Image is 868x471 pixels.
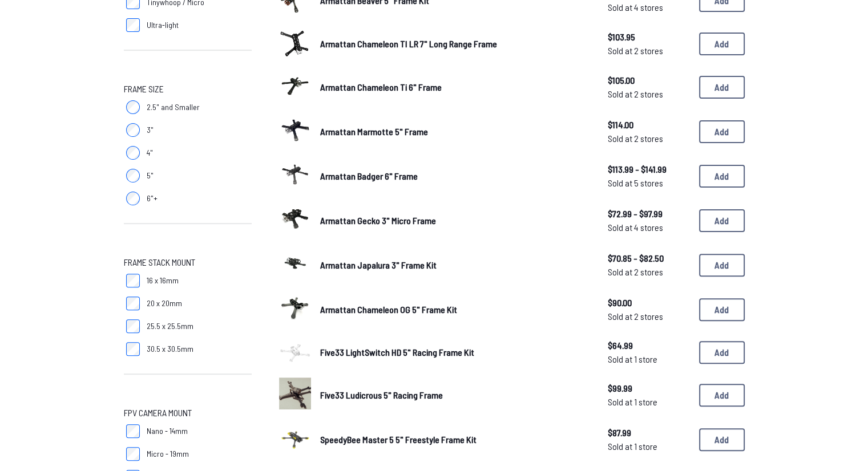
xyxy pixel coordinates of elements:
a: Armattan Gecko 3" Micro Frame [320,214,590,228]
img: image [279,342,311,363]
span: $72.99 - $97.99 [608,207,690,221]
a: Armattan Chameleon Ti 6" Frame [320,80,590,94]
input: 25.5 x 25.5mm [126,319,140,333]
span: Sold at 2 stores [608,44,690,58]
span: Nano - 14mm [147,425,188,437]
span: 5" [147,170,154,181]
button: Add [699,298,745,321]
span: $113.99 - $141.99 [608,163,690,176]
span: $114.00 [608,118,690,132]
span: Frame Stack Mount [124,255,195,269]
a: Armattan Badger 6" Frame [320,169,590,183]
img: image [279,70,311,101]
input: 16 x 16mm [126,274,140,287]
a: image [279,203,311,238]
button: Add [699,341,745,364]
span: Sold at 1 store [608,440,690,453]
span: 6"+ [147,193,158,204]
a: Armattan Marmotte 5" Frame [320,125,590,139]
a: image [279,70,311,105]
span: Ultra-light [147,19,179,31]
img: image [279,30,311,57]
a: image [279,292,311,327]
input: 3" [126,123,140,137]
button: Add [699,120,745,143]
span: FPV Camera Mount [124,406,192,420]
span: 20 x 20mm [147,298,182,309]
span: $87.99 [608,426,690,440]
span: $64.99 [608,339,690,352]
input: 20 x 20mm [126,297,140,310]
a: Armattan Chameleon TI LR 7" Long Range Frame [320,37,590,51]
span: SpeedyBee Master 5 5" Freestyle Frame Kit [320,434,477,445]
span: Five33 Ludicrous 5" Racing Frame [320,389,443,400]
a: image [279,377,311,413]
span: $90.00 [608,296,690,310]
button: Add [699,165,745,188]
span: Armattan Chameleon TI LR 7" Long Range Frame [320,38,497,49]
a: image [279,27,311,60]
span: $103.95 [608,30,690,44]
img: image [279,203,311,235]
img: image [279,114,311,146]
span: Armattan Japalura 3" Frame Kit [320,259,437,270]
button: Add [699,33,745,55]
a: image [279,422,311,457]
span: 3" [147,124,154,136]
span: Sold at 1 store [608,352,690,366]
span: Five33 LightSwitch HD 5" Racing Frame Kit [320,347,474,358]
input: Micro - 19mm [126,447,140,461]
button: Add [699,209,745,232]
a: image [279,114,311,149]
a: Five33 LightSwitch HD 5" Racing Frame Kit [320,346,590,359]
span: Sold at 2 stores [608,310,690,323]
a: Five33 Ludicrous 5" Racing Frame [320,388,590,402]
span: Sold at 2 stores [608,132,690,145]
input: 6"+ [126,192,140,205]
span: Armattan Marmotte 5" Frame [320,126,428,137]
button: Add [699,428,745,451]
span: Sold at 4 stores [608,1,690,14]
span: Sold at 5 stores [608,176,690,190]
input: 5" [126,169,140,182]
img: image [279,247,311,279]
input: 4" [126,146,140,160]
span: 2.5" and Smaller [147,101,200,113]
button: Add [699,384,745,407]
img: image [279,292,311,324]
button: Add [699,254,745,277]
span: Sold at 4 stores [608,221,690,234]
span: Sold at 2 stores [608,87,690,101]
span: Sold at 1 store [608,395,690,409]
img: image [279,422,311,454]
img: image [279,377,311,409]
img: image [279,159,311,190]
a: image [279,247,311,283]
span: 4" [147,147,153,159]
span: Armattan Badger 6" Frame [320,170,418,181]
input: Nano - 14mm [126,424,140,438]
span: Frame Size [124,82,164,96]
span: $105.00 [608,74,690,87]
span: $99.99 [608,381,690,395]
span: Armattan Gecko 3" Micro Frame [320,215,436,226]
a: image [279,336,311,368]
a: SpeedyBee Master 5 5" Freestyle Frame Kit [320,433,590,446]
input: 30.5 x 30.5mm [126,342,140,356]
span: 25.5 x 25.5mm [147,320,193,332]
span: Armattan Chameleon Ti 6" Frame [320,82,442,92]
a: image [279,159,311,194]
input: Ultra-light [126,18,140,32]
span: Sold at 2 stores [608,265,690,279]
span: Armattan Chameleon OG 5" Frame Kit [320,304,457,315]
a: Armattan Chameleon OG 5" Frame Kit [320,303,590,316]
button: Add [699,76,745,99]
span: 16 x 16mm [147,275,179,286]
span: $70.85 - $82.50 [608,251,690,265]
a: Armattan Japalura 3" Frame Kit [320,258,590,272]
span: Micro - 19mm [147,448,189,460]
span: 30.5 x 30.5mm [147,343,193,355]
input: 2.5" and Smaller [126,100,140,114]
